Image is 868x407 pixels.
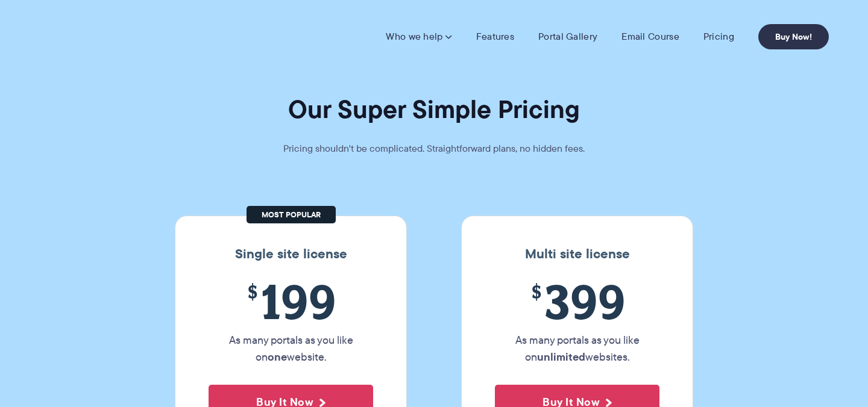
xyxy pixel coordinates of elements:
[268,349,287,365] strong: one
[538,31,597,43] a: Portal Gallery
[758,24,829,49] a: Buy Now!
[474,246,681,262] h3: Multi site license
[187,246,394,262] h3: Single site license
[209,332,373,365] p: As many portals as you like on website.
[621,31,679,43] a: Email Course
[703,31,734,43] a: Pricing
[476,31,514,43] a: Features
[537,349,585,365] strong: unlimited
[386,31,451,43] a: Who we help
[495,274,659,329] span: 399
[209,274,373,329] span: 199
[495,332,659,365] p: As many portals as you like on websites.
[253,140,615,157] p: Pricing shouldn't be complicated. Straightforward plans, no hidden fees.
